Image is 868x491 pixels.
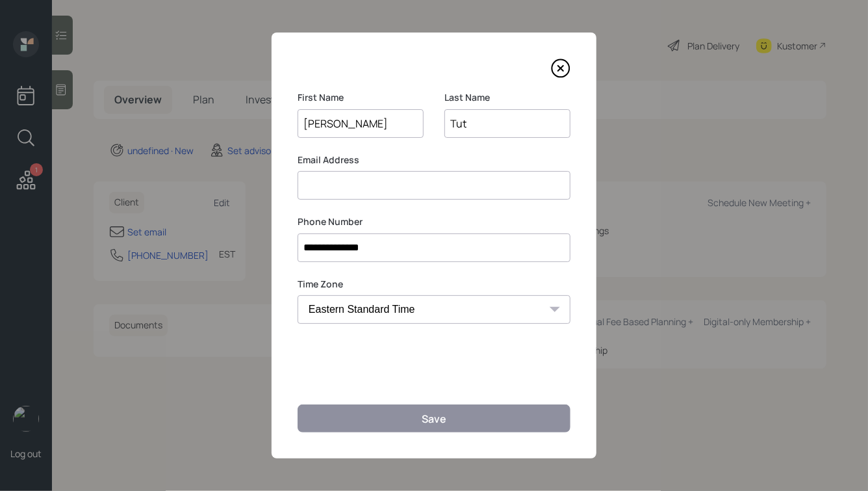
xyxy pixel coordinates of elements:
label: Phone Number [298,215,570,228]
label: Time Zone [298,278,570,291]
label: Email Address [298,153,570,166]
button: Save [298,405,570,432]
div: Save [422,412,446,426]
label: First Name [298,91,424,104]
label: Last Name [444,91,570,104]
